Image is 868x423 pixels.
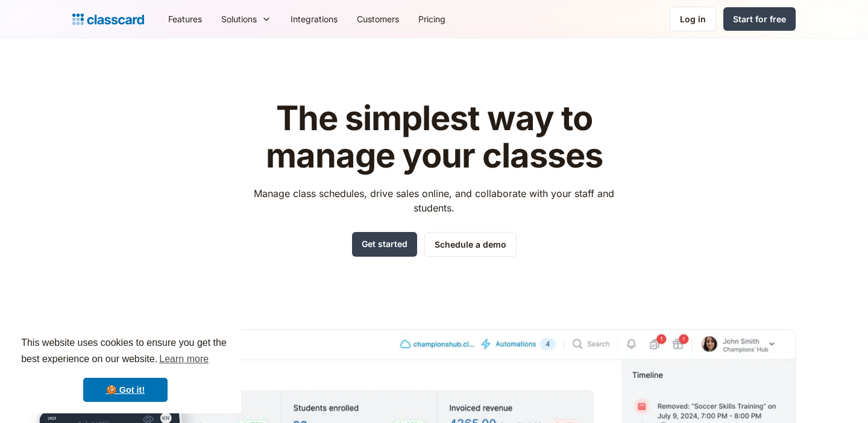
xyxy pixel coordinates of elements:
[212,5,281,33] div: Solutions
[159,5,212,33] a: Features
[723,7,796,31] a: Start for free
[733,13,786,25] div: Start for free
[21,336,230,368] span: This website uses cookies to ensure you get the best experience on our website.
[347,5,409,33] a: Customers
[243,100,626,174] h1: The simplest way to manage your classes
[10,324,241,413] div: cookieconsent
[72,11,144,28] a: home
[409,5,455,33] a: Pricing
[157,350,210,368] a: learn more about cookies
[243,186,626,215] p: Manage class schedules, drive sales online, and collaborate with your staff and students.
[221,13,257,25] div: Solutions
[281,5,347,33] a: Integrations
[680,13,706,25] div: Log in
[670,7,716,31] a: Log in
[83,378,168,402] a: dismiss cookie message
[352,232,417,257] a: Get started
[424,232,517,257] a: Schedule a demo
